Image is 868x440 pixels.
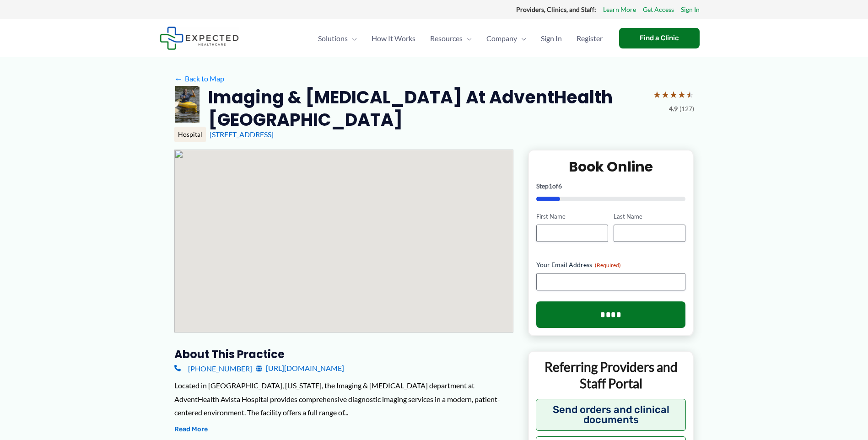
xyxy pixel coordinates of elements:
span: Menu Toggle [463,22,472,54]
a: [URL][DOMAIN_NAME] [256,361,344,375]
a: Sign In [681,4,700,16]
a: Find a Clinic [619,28,700,48]
span: Sign In [541,22,562,54]
a: Get Access [643,4,674,16]
a: Register [569,22,610,54]
span: 4.9 [669,103,678,115]
a: [PHONE_NUMBER] [174,361,252,375]
p: Step of [536,183,686,189]
img: Expected Healthcare Logo - side, dark font, small [160,27,239,50]
h3: About this practice [174,347,513,361]
h2: Imaging & [MEDICAL_DATA] at AdventHealth [GEOGRAPHIC_DATA] [208,86,646,131]
span: 6 [558,182,562,190]
a: SolutionsMenu Toggle [311,22,364,54]
div: Located in [GEOGRAPHIC_DATA], [US_STATE], the Imaging & [MEDICAL_DATA] department at AdventHealth... [174,379,513,419]
span: (Required) [595,262,621,268]
a: [STREET_ADDRESS] [210,130,274,139]
span: Menu Toggle [348,22,357,54]
span: ← [174,74,183,83]
label: Last Name [614,212,685,221]
nav: Primary Site Navigation [311,22,610,54]
span: How It Works [372,22,415,54]
a: ←Back to Map [174,72,224,86]
span: Company [486,22,517,54]
span: Register [577,22,603,54]
button: Send orders and clinical documents [536,399,686,431]
span: ★ [661,86,669,103]
span: ★ [686,86,694,103]
a: CompanyMenu Toggle [479,22,534,54]
p: Referring Providers and Staff Portal [536,359,686,392]
a: Learn More [603,4,636,16]
span: ★ [653,86,661,103]
span: Resources [430,22,463,54]
button: Read More [174,424,208,435]
span: Menu Toggle [517,22,526,54]
span: ★ [669,86,678,103]
a: ResourcesMenu Toggle [423,22,479,54]
span: ★ [678,86,686,103]
a: Sign In [534,22,569,54]
label: Your Email Address [536,260,686,269]
span: (127) [679,103,694,115]
strong: Providers, Clinics, and Staff: [516,5,596,13]
h2: Book Online [536,158,686,176]
div: Hospital [174,127,206,142]
span: Solutions [318,22,348,54]
label: First Name [536,212,608,221]
a: How It Works [364,22,423,54]
span: 1 [549,182,552,190]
